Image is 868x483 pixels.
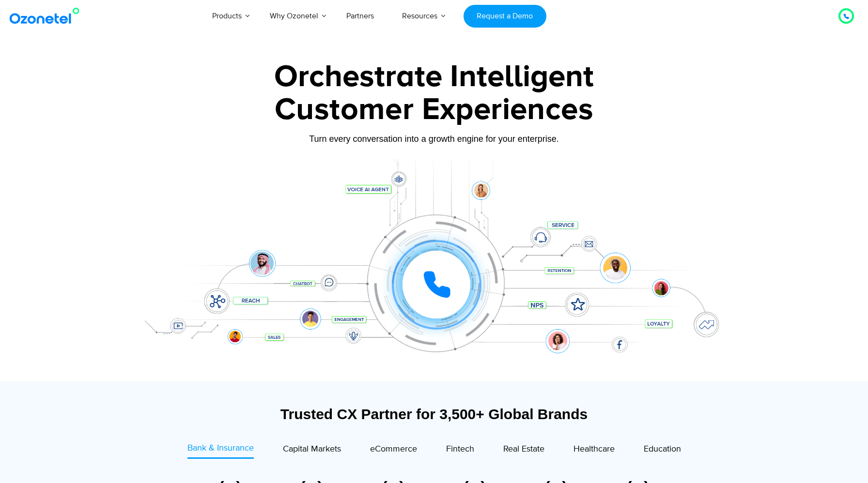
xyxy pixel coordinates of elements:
a: Real Estate [503,442,544,459]
span: Education [644,444,681,454]
a: Education [644,442,681,459]
span: Bank & Insurance [187,443,254,453]
a: Fintech [446,442,474,459]
a: Request a Demo [464,5,546,28]
span: Fintech [446,444,474,454]
a: eCommerce [370,442,417,459]
a: Healthcare [573,442,615,459]
span: Real Estate [503,444,544,454]
span: eCommerce [370,444,417,454]
span: Healthcare [573,444,615,454]
div: Trusted CX Partner for 3,500+ Global Brands [136,406,732,423]
div: Turn every conversation into a growth engine for your enterprise. [131,134,737,144]
a: Capital Markets [283,442,341,459]
span: Capital Markets [283,444,341,454]
div: Orchestrate Intelligent [131,61,737,92]
div: Customer Experiences [131,87,737,133]
a: Bank & Insurance [187,442,254,459]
